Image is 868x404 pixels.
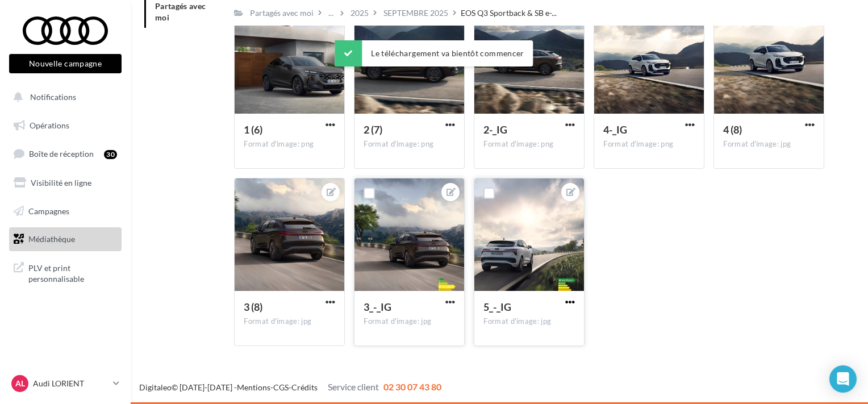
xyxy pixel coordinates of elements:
[139,382,441,392] span: © [DATE]-[DATE] - - -
[15,378,25,389] span: AL
[7,199,124,223] a: Campagnes
[383,381,441,392] span: 02 30 07 43 80
[7,141,124,166] a: Boîte de réception30
[139,382,172,392] a: Digitaleo
[250,7,314,19] div: Partagés avec moi
[483,139,575,149] div: Format d'image: png
[28,206,69,215] span: Campagnes
[364,301,391,313] span: 3_-_IG
[483,123,507,136] span: 2-_IG
[30,120,69,130] span: Opérations
[104,150,117,159] div: 30
[244,139,335,149] div: Format d'image: png
[364,316,455,327] div: Format d'image: jpg
[364,139,455,149] div: Format d'image: png
[335,40,533,66] div: Le téléchargement va bientôt commencer
[291,382,318,392] a: Crédits
[483,316,575,327] div: Format d'image: jpg
[33,378,108,389] p: Audi LORIENT
[461,7,557,19] span: EOS Q3 Sportback & SB e-...
[7,171,124,195] a: Visibilité en ligne
[237,382,270,392] a: Mentions
[723,123,742,136] span: 4 (8)
[7,85,119,109] button: Notifications
[483,301,511,313] span: 5_-_IG
[383,7,448,19] div: SEPTEMBRE 2025
[7,256,124,289] a: PLV et print personnalisable
[328,381,379,392] span: Service client
[326,5,336,21] div: ...
[244,123,262,136] span: 1 (6)
[723,139,815,149] div: Format d'image: jpg
[31,178,91,188] span: Visibilité en ligne
[28,234,75,244] span: Médiathèque
[7,227,124,251] a: Médiathèque
[350,7,369,19] div: 2025
[9,54,122,73] button: Nouvelle campagne
[829,365,857,393] div: Open Intercom Messenger
[603,123,627,136] span: 4-_IG
[9,373,122,394] a: AL Audi LORIENT
[30,92,76,102] span: Notifications
[603,139,695,149] div: Format d'image: png
[28,260,117,285] span: PLV et print personnalisable
[29,149,94,159] span: Boîte de réception
[244,316,335,327] div: Format d'image: jpg
[155,1,206,22] span: Partagés avec moi
[244,301,262,313] span: 3 (8)
[364,123,382,136] span: 2 (7)
[7,114,124,138] a: Opérations
[273,382,289,392] a: CGS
